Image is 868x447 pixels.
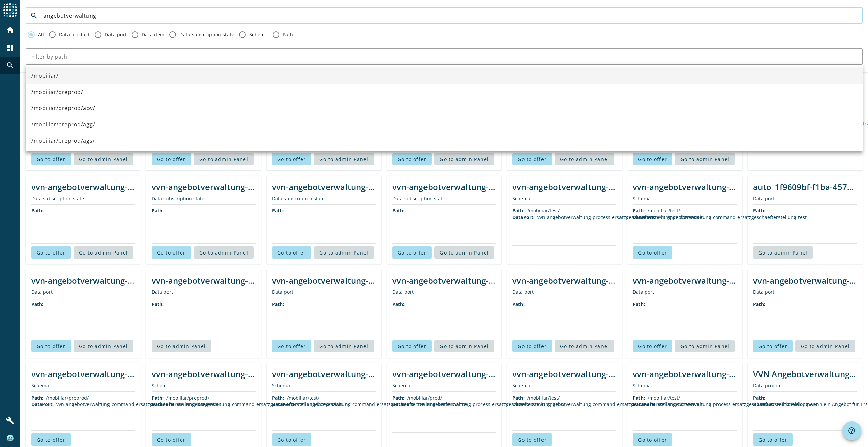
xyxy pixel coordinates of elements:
[518,156,547,162] span: Go to offer
[512,433,552,446] button: Go to offer
[633,153,672,165] button: Go to offer
[37,31,44,38] label: All
[512,195,616,202] div: Schema
[638,436,667,443] span: Go to offer
[281,31,293,38] label: Path
[633,275,737,286] div: vvn-angebotverwaltung-command-lead-erstellen-integration
[398,249,427,256] span: Go to offer
[140,31,164,38] label: Data item
[79,249,128,256] span: Go to admin Panel
[277,343,306,349] span: Go to offer
[392,195,496,202] div: Data subscription state
[440,343,489,349] span: Go to admin Panel
[392,368,496,380] div: vvn-angebotverwaltung-process-ersatzgeschaefterstellung-prod
[848,427,856,435] mat-icon: help_outline
[537,214,702,220] div: vvn-angebotverwaltung-process-ersatzgeschaefterstellung-performance
[512,340,552,352] button: Go to offer
[527,207,560,214] div: /mobiliar/test/
[157,156,186,162] span: Go to offer
[633,181,737,192] div: vvn-angebotverwaltung-command-ersatzgeschaefterstellung-test
[37,156,65,162] span: Go to offer
[31,275,135,286] div: vvn-angebotverwaltung-command-lead-erstellen-development
[272,195,376,202] div: Data subscription state
[37,436,65,443] span: Go to offer
[638,343,667,349] span: Go to offer
[434,340,494,352] button: Go to admin Panel
[152,181,256,192] div: vvn-angebotverwaltung-service
[801,343,850,349] span: Go to admin Panel
[152,340,211,352] button: Go to admin Panel
[272,394,284,401] span: Path:
[74,340,133,352] button: Go to admin Panel
[287,394,319,401] div: /mobiliar/test/
[633,214,655,220] span: DataPort:
[152,195,256,202] div: Data subscription state
[31,368,135,380] div: vvn-angebotverwaltung-command-ersatzgeschaefterstellung-integration
[272,153,312,165] button: Go to offer
[319,156,368,162] span: Go to admin Panel
[152,382,256,389] div: Schema
[392,394,405,401] span: Path:
[633,382,737,389] div: Schema
[638,249,667,256] span: Go to offer
[31,72,58,80] span: /mobiliar/
[43,12,857,20] input: Search by keyword
[272,340,312,352] button: Go to offer
[398,343,427,349] span: Go to offer
[555,340,614,352] button: Go to admin Panel
[177,401,342,407] div: vvn-angebotverwaltung-command-ersatzgeschaefterstellung-integration
[633,195,737,202] div: Schema
[58,31,90,38] label: Data product
[297,401,467,407] div: vvn-angebotverwaltung-command-ersatzgeschaefterstellung-performance
[152,394,164,401] span: Path:
[392,207,405,214] span: Path:
[46,394,89,401] div: /mobiliar/preprod/
[31,289,135,295] div: Data port
[31,246,71,259] button: Go to offer
[758,436,787,443] span: Go to offer
[31,301,43,307] span: Path:
[319,343,368,349] span: Go to admin Panel
[31,394,43,401] span: Path:
[753,340,793,352] button: Go to offer
[753,181,857,192] div: auto_1f9609bf-f1ba-4573-87b2-a326cbd96ea2
[753,368,857,380] div: VVN Angebotverwaltung Process Ersatzgeschaeft erstellt
[512,153,552,165] button: Go to offer
[31,53,857,61] input: Filter by path
[79,343,128,349] span: Go to admin Panel
[31,382,135,389] div: Schema
[392,275,496,286] div: vvn-angebotverwaltung-process-ersatzgeschaeft-erstellt-preprod
[314,153,374,165] button: Go to admin Panel
[680,156,729,162] span: Go to admin Panel
[512,368,616,380] div: vvn-angebotverwaltung-command-ersatzgeschaefterstellung-timetravel
[658,401,817,407] div: vvn-angebotverwaltung-process-ersatzgeschaeft-erstellt-development
[157,436,186,443] span: Go to offer
[633,301,645,307] span: Path:
[518,436,547,443] span: Go to offer
[648,207,680,214] div: /mobiliar/test/
[527,394,560,401] div: /mobiliar/test/
[194,246,254,259] button: Go to admin Panel
[417,401,564,407] div: vvn-angebotverwaltung-process-ersatzgeschaefterstellung-prod
[633,433,672,446] button: Go to offer
[103,31,127,38] label: Data port
[555,153,614,165] button: Go to admin Panel
[392,301,405,307] span: Path:
[633,394,645,401] span: Path:
[166,394,209,401] div: /mobiliar/preprod/
[272,181,376,192] div: vvn-angebotverwaltung-service
[633,246,672,259] button: Go to offer
[675,153,735,165] button: Go to admin Panel
[31,340,71,352] button: Go to offer
[440,249,489,256] span: Go to admin Panel
[392,181,496,192] div: vvn-angebotverwaltung-service
[392,289,496,295] div: Data port
[434,153,494,165] button: Go to admin Panel
[319,249,368,256] span: Go to admin Panel
[272,301,284,307] span: Path:
[199,156,248,162] span: Go to admin Panel
[152,275,256,286] div: vvn-angebotverwaltung-process-ersatzgeschaefterstellung-performance
[3,3,17,17] img: spoud-logo.svg
[633,368,737,380] div: vvn-angebotverwaltung-process-ersatzgeschaeft-erstellt-development
[753,401,774,407] span: Abstract:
